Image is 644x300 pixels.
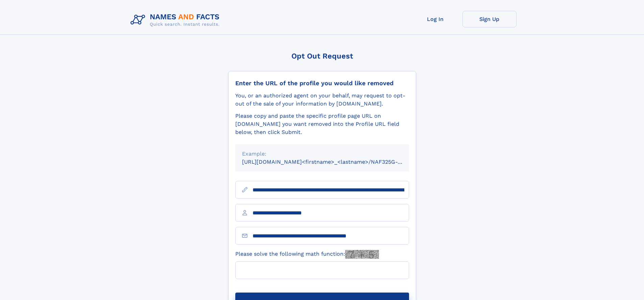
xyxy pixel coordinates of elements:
div: Opt Out Request [228,52,416,60]
label: Please solve the following math function: [235,250,379,259]
a: Sign Up [462,11,517,27]
div: Please copy and paste the specific profile page URL on [DOMAIN_NAME] you want removed into the Pr... [235,112,409,136]
a: Log In [408,11,462,27]
div: Enter the URL of the profile you would like removed [235,79,409,87]
div: Example: [242,150,402,158]
small: [URL][DOMAIN_NAME]<firstname>_<lastname>/NAF325G-xxxxxxxx [242,159,422,165]
img: Logo Names and Facts [128,11,225,29]
div: You, or an authorized agent on your behalf, may request to opt-out of the sale of your informatio... [235,92,409,108]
